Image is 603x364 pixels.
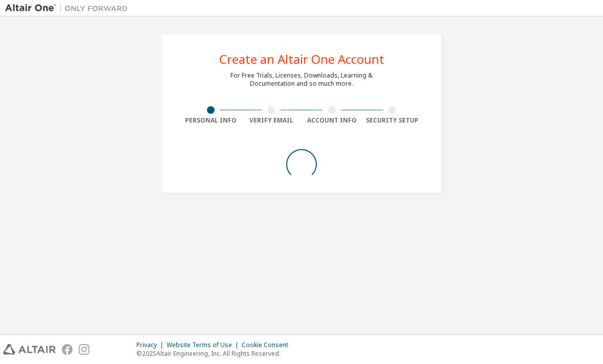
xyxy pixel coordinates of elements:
img: altair_logo.svg [3,344,56,355]
div: Security Setup [362,116,423,125]
img: Altair One [5,3,133,13]
div: Create an Altair One Account [219,53,384,65]
img: facebook.svg [62,344,73,355]
div: Privacy [136,341,167,349]
div: Verify Email [241,116,302,125]
div: Account Info [301,116,362,125]
div: For Free Trials, Licenses, Downloads, Learning & Documentation and so much more. [230,71,373,88]
div: Personal Info [180,116,241,125]
div: Cookie Consent [242,341,294,349]
img: instagram.svg [79,344,89,355]
p: © 2025 Altair Engineering, Inc. All Rights Reserved. [136,349,294,358]
div: Website Terms of Use [167,341,242,349]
